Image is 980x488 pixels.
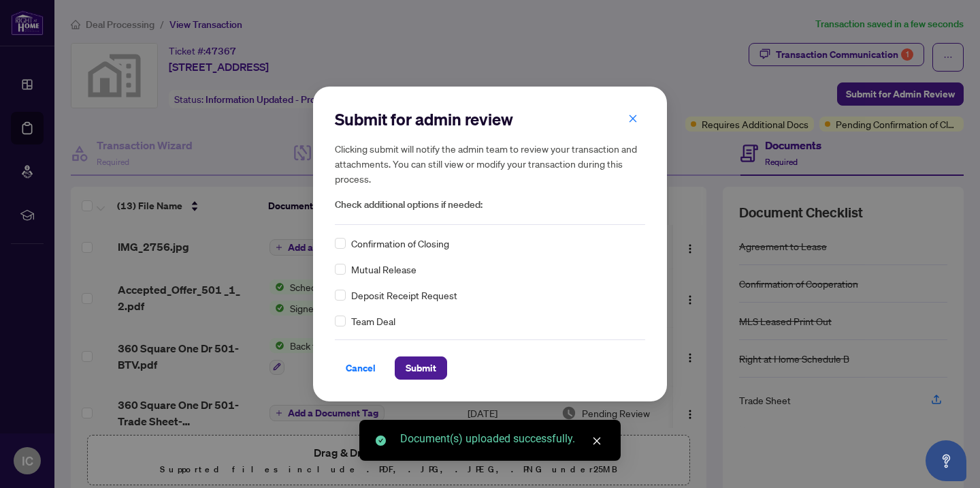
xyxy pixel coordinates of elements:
[926,440,966,481] button: Open asap
[351,262,416,277] span: Mutual Release
[351,314,395,329] span: Team Deal
[335,108,645,130] h2: Submit for admin review
[376,436,386,446] span: check-circle
[406,357,436,379] span: Submit
[335,197,645,213] span: Check additional options if needed:
[346,357,376,379] span: Cancel
[592,436,602,446] span: close
[395,356,447,380] button: Submit
[628,114,638,123] span: close
[589,433,604,448] a: Close
[400,431,604,447] div: Document(s) uploaded successfully.
[335,141,645,186] h5: Clicking submit will notify the admin team to review your transaction and attachments. You can st...
[351,288,457,303] span: Deposit Receipt Request
[351,236,449,251] span: Confirmation of Closing
[335,356,387,380] button: Cancel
